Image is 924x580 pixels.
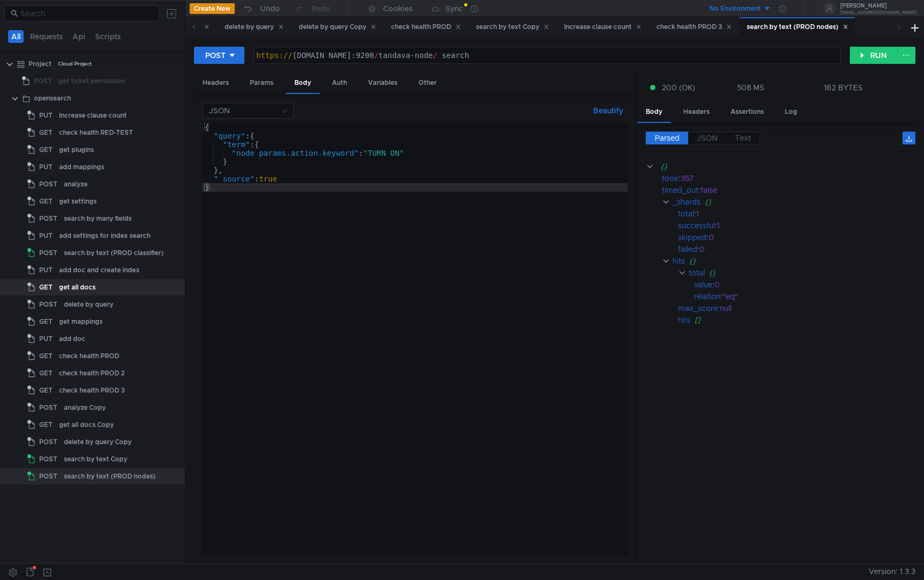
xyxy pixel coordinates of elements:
[190,3,235,14] button: Create New
[59,228,150,244] div: add settings for index search
[662,82,695,93] span: 200 (OK)
[39,348,53,364] span: GET
[840,3,916,9] div: [PERSON_NAME]
[59,125,133,141] div: check health RED-TEST
[39,211,57,227] span: POST
[39,365,53,381] span: GET
[39,400,57,416] span: POST
[39,107,53,124] span: PUT
[717,220,903,231] div: 1
[678,208,694,220] div: total
[323,73,356,93] div: Auth
[59,365,125,381] div: check health PROD 2
[678,231,706,243] div: skipped
[286,73,320,94] div: Body
[661,161,900,172] div: {}
[59,107,127,124] div: Increase clause count
[299,21,376,33] div: delete by query Copy
[39,331,53,347] span: PUT
[59,314,103,330] div: get mappings
[34,73,52,89] span: POST
[694,279,712,291] div: value
[696,208,901,220] div: 1
[39,193,53,209] span: GET
[359,73,406,93] div: Variables
[59,331,85,347] div: add doc
[410,73,445,93] div: Other
[64,211,132,227] div: search by many fields
[709,231,903,243] div: 0
[699,243,901,255] div: 0
[39,296,57,313] span: POST
[662,172,678,184] div: took
[476,21,549,33] div: search by text Copy
[64,400,106,416] div: analyze Copy
[39,314,53,330] span: GET
[678,302,718,314] div: max_score
[225,21,284,33] div: delete by query
[39,434,57,450] span: POST
[694,279,915,291] div: :
[637,102,671,123] div: Body
[59,73,125,89] div: get ticket permission
[205,49,226,61] div: POST
[747,21,848,33] div: search by text (PROD nodes)
[59,382,125,398] div: check health PROD 3
[662,184,915,196] div: :
[39,279,53,295] span: GET
[59,193,97,209] div: get settings
[722,102,773,122] div: Assertions
[678,302,915,314] div: :
[241,73,282,93] div: Params
[723,291,903,302] div: "eq"
[678,243,697,255] div: failed
[39,382,53,398] span: GET
[697,133,718,143] span: JSON
[662,172,915,184] div: :
[695,314,901,326] div: []
[673,255,685,267] div: hits
[235,1,287,17] button: Undo
[869,564,915,579] span: Version: 1.3.3
[92,30,124,43] button: Scripts
[287,1,338,17] button: Redo
[39,245,57,261] span: POST
[20,8,153,19] input: Search...
[27,30,66,43] button: Requests
[589,104,627,117] button: Beautify
[8,30,24,43] button: All
[383,2,413,15] div: Cookies
[710,4,761,14] div: No Environment
[701,184,903,196] div: false
[678,220,715,231] div: successful
[59,142,94,158] div: get plugins
[39,262,53,278] span: PUT
[58,56,92,72] div: Cloud Project
[776,102,806,122] div: Log
[694,291,720,302] div: relation
[64,245,164,261] div: search by text (PROD classifier)
[564,21,641,33] div: Increase clause count
[59,159,104,175] div: add mappings
[260,2,280,15] div: Undo
[64,468,156,484] div: search by text (PROD nodes)
[64,451,127,467] div: search by text Copy
[39,176,57,192] span: POST
[59,348,119,364] div: check health PROD
[714,279,902,291] div: 0
[689,255,901,267] div: {}
[735,133,751,143] span: Text
[678,243,915,255] div: :
[34,90,71,106] div: opensearch
[678,208,915,220] div: :
[737,83,764,92] div: 508 MS
[312,2,330,15] div: Redo
[59,279,96,295] div: get all docs
[678,220,915,231] div: :
[681,172,901,184] div: 357
[194,73,237,93] div: Headers
[39,159,53,175] span: PUT
[655,133,680,143] span: Parsed
[662,184,698,196] div: timed_out
[391,21,461,33] div: check health PROD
